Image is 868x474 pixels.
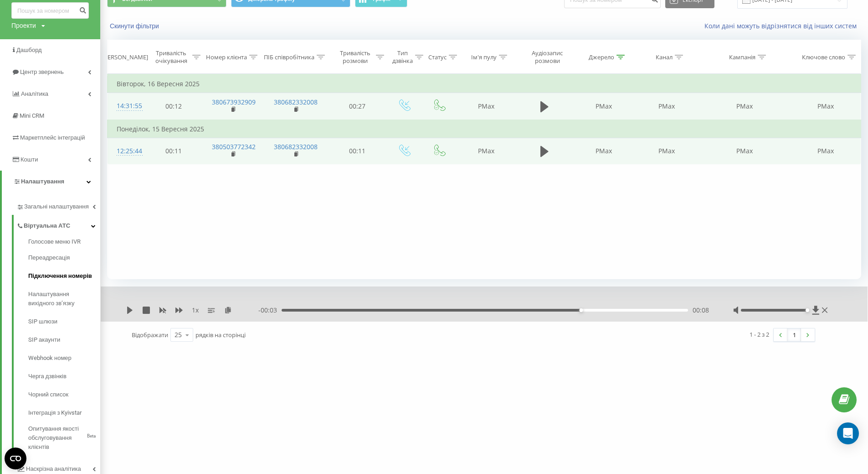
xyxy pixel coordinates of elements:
[579,308,583,312] div: Accessibility label
[16,196,100,215] a: Загальні налаштування
[806,308,809,312] div: Accessibility label
[28,237,81,246] span: Голосове меню IVR
[132,331,168,339] span: Відображати
[693,306,709,315] span: 00:08
[525,49,570,65] div: Аудіозапис розмови
[107,22,164,30] button: Скинути фільтри
[102,53,148,61] div: [PERSON_NAME]
[21,156,38,163] span: Кошти
[456,93,517,120] td: PMax
[456,138,517,164] td: PMax
[704,21,861,30] a: Коли дані можуть відрізнятися вiд інших систем
[24,221,70,230] span: Віртуальна АТС
[572,138,635,164] td: PMax
[28,349,100,367] a: Webhook номер
[20,68,64,75] span: Центр звернень
[28,317,57,326] span: SIP шлюзи
[328,93,386,120] td: 00:27
[635,138,698,164] td: PMax
[212,98,256,106] a: 380673932909
[206,53,247,61] div: Номер клієнта
[108,75,861,93] td: Вівторок, 16 Вересня 2025
[28,271,92,281] span: Підключення номерів
[21,90,48,97] span: Аналiтика
[175,330,182,339] div: 25
[153,49,190,65] div: Тривалість очікування
[16,215,100,234] a: Віртуальна АТС
[16,47,42,53] span: Дашборд
[802,53,845,61] div: Ключове слово
[328,138,386,164] td: 00:11
[28,385,100,404] a: Чорний список
[212,142,256,151] a: 380503772342
[117,142,135,160] div: 12:25:44
[787,328,801,341] a: 1
[21,178,64,185] span: Налаштування
[28,331,100,349] a: SIP акаунти
[392,49,413,65] div: Тип дзвінка
[108,120,861,138] td: Понеділок, 15 Вересня 2025
[791,93,861,120] td: PMax
[28,367,100,385] a: Черга дзвінків
[428,53,447,61] div: Статус
[28,404,100,422] a: Інтеграція з Kyivstar
[589,53,614,61] div: Джерело
[24,202,89,211] span: Загальні налаштування
[28,424,85,452] span: Опитування якості обслуговування клієнтів
[28,267,100,285] a: Підключення номерів
[5,448,26,469] button: Open CMP widget
[698,138,791,164] td: PMax
[274,142,318,151] a: 380682332008
[837,422,859,444] div: Open Intercom Messenger
[28,422,100,452] a: Опитування якості обслуговування клієнтівBeta
[2,171,100,193] a: Налаштування
[195,331,246,339] span: рядків на сторінці
[11,2,89,19] input: Пошук за номером
[20,134,85,141] span: Маркетплейс інтеграцій
[791,138,861,164] td: PMax
[20,112,44,119] span: Mini CRM
[192,306,199,315] span: 1 x
[11,21,36,30] div: Проекти
[635,93,698,120] td: PMax
[28,290,96,308] span: Налаштування вихідного зв’язку
[471,53,497,61] div: Ім'я пулу
[729,53,755,61] div: Кампанія
[28,335,60,344] span: SIP акаунти
[698,93,791,120] td: PMax
[572,93,635,120] td: PMax
[117,97,135,115] div: 14:31:55
[264,53,314,61] div: ПІБ співробітника
[28,354,72,363] span: Webhook номер
[28,313,100,331] a: SIP шлюзи
[274,98,318,106] a: 380682332008
[144,93,203,120] td: 00:12
[750,330,769,339] div: 1 - 2 з 2
[28,372,67,381] span: Черга дзвінків
[656,53,673,61] div: Канал
[28,253,70,262] span: Переадресація
[258,306,282,315] span: - 00:03
[28,285,100,313] a: Налаштування вихідного зв’язку
[28,408,82,417] span: Інтеграція з Kyivstar
[28,390,68,399] span: Чорний список
[144,138,203,164] td: 00:11
[28,237,100,249] a: Голосове меню IVR
[26,464,81,474] span: Наскрізна аналітика
[336,49,374,65] div: Тривалість розмови
[28,249,100,267] a: Переадресація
